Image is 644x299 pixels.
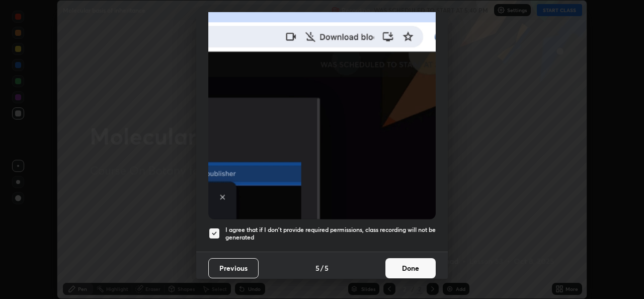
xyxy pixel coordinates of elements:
[225,226,436,242] h5: I agree that if I don't provide required permissions, class recording will not be generated
[325,263,329,273] h4: 5
[208,258,259,278] button: Previous
[320,263,324,273] h4: /
[315,263,319,273] h4: 5
[385,258,436,278] button: Done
